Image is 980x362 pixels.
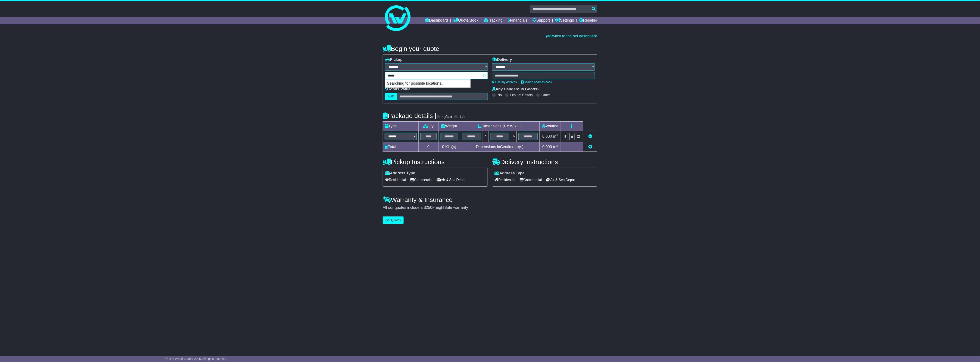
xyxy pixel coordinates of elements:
td: Weight [438,122,460,131]
label: kg/cm [442,115,452,119]
span: m [553,134,558,138]
td: 0 [419,142,438,152]
td: Dimensions (L x W x H) [460,122,539,131]
label: lb/in [459,115,466,119]
span: Air & Sea Depot [546,177,575,183]
span: © One World Courier 2025. All rights reserved. [165,357,227,361]
a: Financials [508,17,527,24]
a: Use my address [492,80,517,84]
a: Remove this item [588,134,592,138]
sup: 3 [556,134,558,137]
label: Any Dangerous Goods? [492,87,540,92]
label: Delivery [492,57,512,62]
td: Type [383,122,419,131]
span: 0.000 [542,145,552,149]
h4: Warranty & Insurance [383,196,597,203]
label: Pickup [385,57,403,62]
h4: Package details | [383,112,436,119]
span: 0 [442,145,444,149]
td: Total [383,142,419,152]
a: Quote/Book [453,17,478,24]
a: Dashboard [425,17,448,24]
div: All our quotes include a $ FreightSafe warranty. [383,205,597,210]
span: Residential [494,177,515,183]
td: Volume [539,122,561,131]
td: x [483,131,488,142]
span: 250 [426,205,432,210]
h4: Begin your quote [383,45,597,52]
label: Address Type [385,171,415,176]
a: Add new item [588,145,592,149]
span: Commercial [410,177,432,183]
span: Residential [385,177,406,183]
a: Reseller [579,17,597,24]
sup: 3 [556,144,558,147]
p: Searching for possible locations... [385,79,470,88]
h4: Pickup Instructions [383,158,488,165]
span: Commercial [519,177,542,183]
label: Other [542,93,550,97]
td: Kilo(s) [438,142,460,152]
span: m [553,145,558,149]
span: 0.000 [542,134,552,138]
a: Search address book [521,80,552,84]
label: AUD [385,93,397,100]
label: Goods Value [385,87,411,92]
td: Qty [419,122,438,131]
a: Switch to the old dashboard [546,34,597,38]
button: Get Quotes [383,216,404,224]
a: Tracking [484,17,503,24]
label: Address Type [494,171,525,176]
label: No [497,93,502,97]
td: Dimensions in Centimetre(s) [460,142,539,152]
td: x [511,131,517,142]
typeahead: Please provide city [385,72,488,79]
h4: Delivery Instructions [492,158,597,165]
span: Air & Sea Depot [437,177,466,183]
a: Settings [555,17,574,24]
label: Lithium Battery [510,93,533,97]
a: Support [533,17,550,24]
